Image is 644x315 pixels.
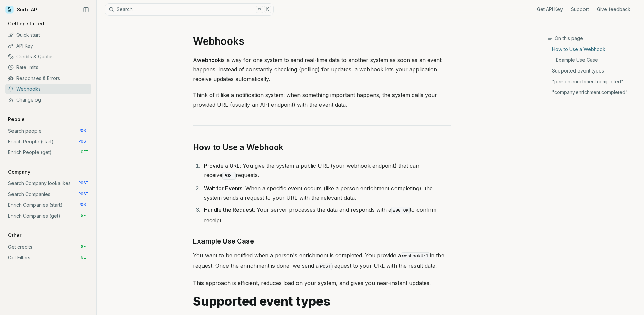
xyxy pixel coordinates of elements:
[5,5,39,15] a: Surfe API
[5,147,91,158] a: Enrich People (get) GET
[5,169,33,175] p: Company
[78,139,88,144] span: POST
[5,20,47,27] p: Getting started
[81,255,88,260] span: GET
[204,206,254,213] strong: Handle the Request
[193,294,330,308] a: Supported event types
[548,46,639,55] a: How to Use a Webhook
[78,181,88,186] span: POST
[5,94,91,105] a: Changelog
[81,150,88,155] span: GET
[78,128,88,134] span: POST
[391,207,410,214] code: 200 OK
[547,35,639,42] h3: On this page
[5,189,91,200] a: Search Companies POST
[5,51,91,62] a: Credits & Quotas
[78,192,88,197] span: POST
[5,200,91,210] a: Enrich Companies (start) POST
[571,6,589,13] a: Support
[202,183,451,202] li: : When a specific event occurs (like a person enrichment completing), the system sends a request ...
[204,185,242,192] strong: Wait for Events
[81,213,88,219] span: GET
[597,6,630,13] a: Give feedback
[78,202,88,208] span: POST
[548,76,639,87] a: "person.enrichment.completed"
[256,6,263,13] kbd: ⌘
[548,87,639,96] a: "company.enrichment.completed"
[5,40,91,51] a: API Key
[548,65,639,76] a: Supported event types
[5,232,24,239] p: Other
[5,210,91,221] a: Enrich Companies (get) GET
[193,236,254,247] a: Example Use Case
[537,6,563,13] a: Get API Key
[202,161,451,181] li: : You give the system a public URL (your webhook endpoint) that can receive requests.
[5,84,91,94] a: Webhooks
[5,116,27,123] p: People
[5,178,91,189] a: Search Company lookalikes POST
[222,172,236,180] code: POST
[105,3,274,16] button: Search⌘K
[5,125,91,136] a: Search people POST
[193,55,451,84] p: A is a way for one system to send real-time data to another system as soon as an event happens. I...
[5,62,91,73] a: Rate limits
[202,205,451,225] li: : Your server processes the data and responds with a to confirm receipt.
[81,5,91,15] button: Collapse Sidebar
[193,278,451,288] p: This approach is efficient, reduces load on your system, and gives you near-instant updates.
[5,241,91,252] a: Get credits GET
[81,244,88,250] span: GET
[5,73,91,84] a: Responses & Errors
[193,90,451,109] p: Think of it like a notification system: when something important happens, the system calls your p...
[5,30,91,40] a: Quick start
[548,55,639,65] a: Example Use Case
[193,251,451,271] p: You want to be notified when a person's enrichment is completed. You provide a in the request. On...
[401,252,430,260] code: webhookUrl
[204,162,240,169] strong: Provide a URL
[5,136,91,147] a: Enrich People (start) POST
[193,142,283,153] a: How to Use a Webhook
[193,35,451,47] h1: Webhooks
[264,6,271,13] kbd: K
[197,57,221,63] strong: webhook
[5,252,91,263] a: Get Filters GET
[319,263,332,270] code: POST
